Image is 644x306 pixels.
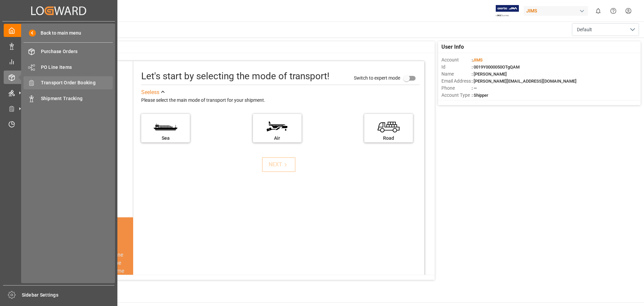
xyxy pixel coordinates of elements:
span: Name [441,71,472,78]
div: Sea [145,135,186,142]
span: Purchase Orders [41,48,113,55]
div: See less [141,88,159,96]
span: : [PERSON_NAME] [472,72,507,77]
span: Switch to expert mode [354,75,400,80]
a: Purchase Orders [23,45,113,58]
a: Timeslot Management V2 [4,118,114,131]
span: Email Address [441,78,472,85]
span: Transport Order Booking [41,79,113,86]
div: Road [368,135,410,142]
span: Default [577,26,592,33]
span: Id [441,63,472,71]
button: open menu [572,23,639,36]
span: Shipment Tracking [41,95,113,102]
span: Account Type [441,92,472,99]
span: PO Line Items [41,64,113,71]
div: Air [256,135,298,142]
button: NEXT [262,157,296,172]
div: Please select the main mode of transport for your shipment. [141,96,420,104]
span: : — [472,86,477,91]
a: Transport Order Booking [23,76,113,89]
img: Exertis%20JAM%20-%20Email%20Logo.jpg_1722504956.jpg [496,5,519,17]
span: Phone [441,85,472,92]
span: User Info [441,43,464,51]
a: Shipment Tracking [23,92,113,105]
span: : [PERSON_NAME][EMAIL_ADDRESS][DOMAIN_NAME] [472,79,577,84]
span: Sidebar Settings [22,292,115,299]
div: Let's start by selecting the mode of transport! [141,69,329,83]
a: PO Line Items [23,60,113,74]
span: Back to main menu [36,30,81,37]
div: NEXT [269,161,289,169]
span: Account [441,56,472,63]
span: JIMS [473,57,483,62]
span: : 0019Y0000050OTgQAM [472,64,520,70]
span: : [472,57,483,62]
a: My Cockpit [4,24,114,37]
a: Data Management [4,39,114,52]
span: : Shipper [472,93,488,98]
